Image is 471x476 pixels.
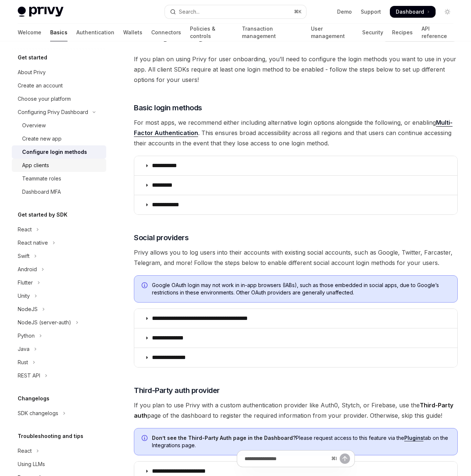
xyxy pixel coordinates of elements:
div: Configuring Privy Dashboard [18,108,88,117]
span: Basic login methods [134,103,202,113]
span: Dashboard [396,8,424,15]
a: Recipes [392,24,413,41]
button: Toggle Android section [12,263,106,276]
a: API reference [422,24,453,41]
span: Social providers [134,232,188,243]
a: Create new app [12,132,106,145]
a: Dashboard [390,6,436,18]
div: Configure login methods [22,148,87,156]
span: Privy allows you to log users into their accounts with existing social accounts, such as Google, ... [134,247,458,268]
span: Third-Party auth provider [134,385,220,396]
a: Policies & controls [190,24,233,41]
div: Using LLMs [18,460,45,469]
span: Google OAuth login may not work in in-app browsers (IABs), such as those embedded in social apps,... [152,282,450,296]
button: Toggle Flutter section [12,276,106,289]
div: Teammate roles [22,174,61,183]
button: Toggle React native section [12,236,106,249]
button: Toggle dark mode [441,6,453,18]
div: Rust [18,358,28,367]
input: Ask a question... [245,451,328,467]
div: REST API [18,371,40,380]
button: Toggle React section [12,444,106,458]
div: Choose your platform [18,94,71,103]
span: If you plan on using Privy for user onboarding, you’ll need to configure the login methods you wa... [134,54,458,85]
a: Basics [50,24,67,41]
div: Create new app [22,134,62,143]
a: Security [362,24,383,41]
strong: Don’t see the Third-Party Auth page in the Dashboard? [152,435,296,441]
a: Teammate roles [12,172,106,185]
a: Using LLMs [12,458,106,471]
div: React native [18,238,48,247]
svg: Info [142,435,149,442]
button: Toggle Unity section [12,289,106,303]
svg: Info [142,282,149,290]
button: Toggle Configuring Privy Dashboard section [12,106,106,119]
button: Toggle REST API section [12,369,106,382]
a: Connectors [151,24,181,41]
a: Plugins [404,435,423,441]
a: About Privy [12,66,106,79]
span: ⌘ K [294,9,302,15]
div: Dashboard MFA [22,187,61,196]
div: Overview [22,121,46,130]
div: Create an account [18,81,63,90]
button: Toggle Python section [12,329,106,342]
a: Wallets [123,24,142,41]
div: NodeJS (server-auth) [18,318,71,327]
button: Toggle React section [12,223,106,236]
button: Toggle Java section [12,342,106,356]
a: Support [361,8,381,15]
a: Authentication [76,24,114,41]
div: Java [18,345,30,353]
button: Toggle NodeJS (server-auth) section [12,316,106,329]
div: Unity [18,292,30,300]
div: React [18,225,32,234]
div: NodeJS [18,305,38,314]
h5: Troubleshooting and tips [18,432,83,441]
h5: Get started by SDK [18,210,67,219]
span: Please request access to this feature via the tab on the Integrations page. [152,434,450,449]
div: Search... [179,7,200,16]
a: Choose your platform [12,92,106,106]
button: Toggle Rust section [12,356,106,369]
button: Toggle Swift section [12,249,106,263]
a: App clients [12,159,106,172]
div: SDK changelogs [18,409,58,418]
button: Toggle NodeJS section [12,303,106,316]
a: Create an account [12,79,106,92]
a: Dashboard MFA [12,185,106,199]
div: Android [18,265,37,274]
div: Python [18,331,35,340]
div: Swift [18,252,30,261]
a: Overview [12,119,106,132]
div: App clients [22,161,49,170]
img: light logo [18,7,63,17]
button: Send message [340,453,350,464]
a: Welcome [18,24,41,41]
h5: Changelogs [18,394,49,403]
a: Configure login methods [12,145,106,159]
a: Demo [337,8,352,15]
div: React [18,446,32,455]
button: Open search [165,5,306,18]
div: Flutter [18,278,33,287]
div: About Privy [18,68,46,77]
span: For most apps, we recommend either including alternative login options alongside the following, o... [134,117,458,148]
a: Transaction management [242,24,302,41]
a: User management [311,24,354,41]
span: If you plan to use Privy with a custom authentication provider like Auth0, Stytch, or Firebase, u... [134,400,458,421]
button: Toggle SDK changelogs section [12,407,106,420]
h5: Get started [18,53,47,62]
